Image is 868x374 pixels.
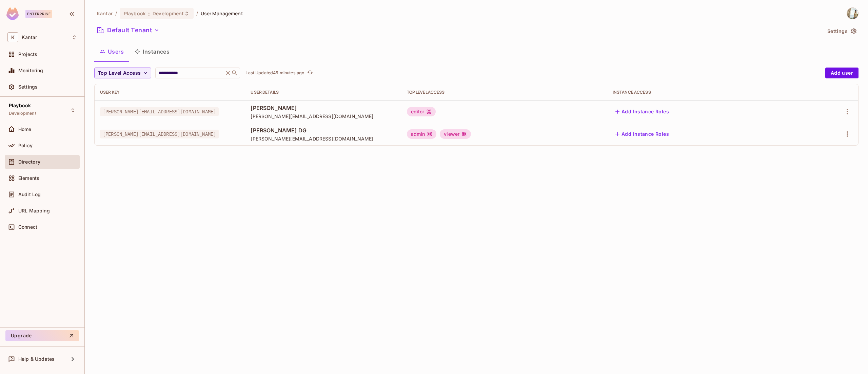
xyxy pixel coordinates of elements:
[153,10,184,17] span: Development
[307,70,313,76] span: refresh
[613,90,793,95] div: Instance Access
[18,127,32,132] span: Home
[94,43,129,60] button: Users
[94,25,162,36] button: Default Tenant
[18,192,41,197] span: Audit Log
[9,111,36,116] span: Development
[306,69,314,77] button: refresh
[825,68,859,78] button: Add user
[251,104,396,112] span: [PERSON_NAME]
[251,127,396,134] span: [PERSON_NAME] DG
[115,10,117,17] li: /
[201,10,243,17] span: User Management
[847,8,858,19] img: Spoorthy D Gopalagowda
[100,107,219,116] span: [PERSON_NAME][EMAIL_ADDRESS][DOMAIN_NAME]
[18,356,55,362] span: Help & Updates
[97,10,113,17] span: the active workspace
[18,224,37,230] span: Connect
[18,159,40,165] span: Directory
[18,175,39,181] span: Elements
[22,35,37,40] span: Workspace: Kantar
[18,143,33,148] span: Policy
[100,130,219,138] span: [PERSON_NAME][EMAIL_ADDRESS][DOMAIN_NAME]
[251,113,396,119] span: [PERSON_NAME][EMAIL_ADDRESS][DOMAIN_NAME]
[6,7,19,20] img: SReyMgAAAABJRU5ErkJggg==
[251,90,396,95] div: User Details
[94,68,151,78] button: Top Level Access
[100,90,240,95] div: User Key
[9,103,31,108] span: Playbook
[7,32,18,42] span: K
[304,69,314,77] span: Click to refresh data
[18,52,37,57] span: Projects
[245,70,304,76] p: Last Updated 45 minutes ago
[825,26,859,37] button: Settings
[124,10,145,17] span: Playbook
[98,69,141,77] span: Top Level Access
[407,90,602,95] div: Top Level Access
[251,135,396,142] span: [PERSON_NAME][EMAIL_ADDRESS][DOMAIN_NAME]
[18,208,50,213] span: URL Mapping
[5,330,79,341] button: Upgrade
[613,106,672,117] button: Add Instance Roles
[25,10,52,18] div: Enterprise
[148,11,150,16] span: :
[440,129,471,139] div: viewer
[129,43,175,60] button: Instances
[18,84,38,90] span: Settings
[407,107,436,116] div: editor
[407,129,437,139] div: admin
[613,129,672,139] button: Add Instance Roles
[18,68,43,73] span: Monitoring
[196,10,198,17] li: /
